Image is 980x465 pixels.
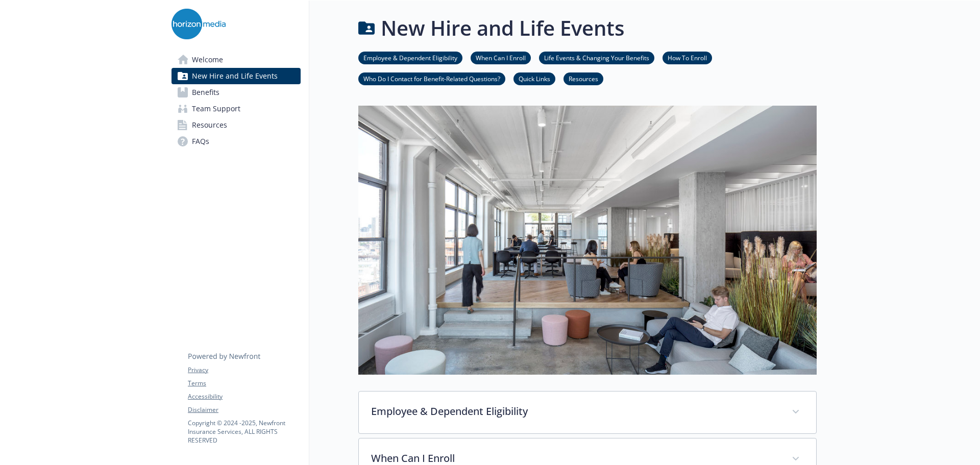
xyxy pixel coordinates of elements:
a: FAQs [171,133,301,150]
a: Team Support [171,101,301,117]
a: Benefits [171,84,301,101]
a: Employee & Dependent Eligibility [358,53,462,62]
a: How To Enroll [663,53,712,62]
a: Who Do I Contact for Benefit-Related Questions? [358,74,505,83]
a: Accessibility [188,392,300,401]
a: Life Events & Changing Your Benefits [539,53,654,62]
a: Disclaimer [188,405,300,414]
span: Welcome [192,52,223,68]
p: Employee & Dependent Eligibility [371,404,779,419]
p: Copyright © 2024 - 2025 , Newfront Insurance Services, ALL RIGHTS RESERVED [188,419,300,445]
span: FAQs [192,133,209,150]
span: Team Support [192,101,240,117]
a: Privacy [188,365,300,375]
span: New Hire and Life Events [192,68,278,84]
a: Quick Links [513,74,555,83]
span: Resources [192,117,227,133]
img: new hire page banner [358,106,817,374]
a: New Hire and Life Events [171,68,301,84]
a: Resources [563,74,603,83]
div: Employee & Dependent Eligibility [359,391,816,433]
a: Welcome [171,52,301,68]
span: Benefits [192,84,219,101]
h1: New Hire and Life Events [381,13,624,43]
a: Terms [188,379,300,388]
a: When Can I Enroll [471,53,531,62]
a: Resources [171,117,301,133]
